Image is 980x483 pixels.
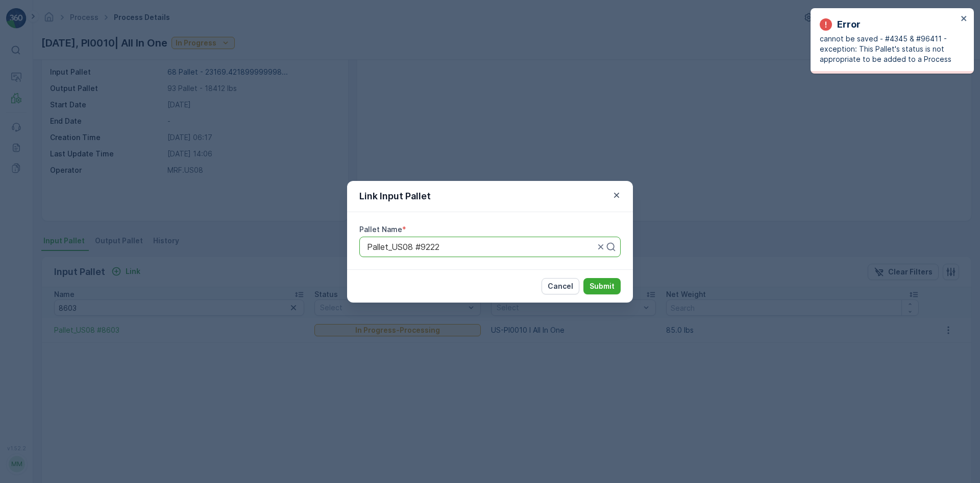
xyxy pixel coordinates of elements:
[359,189,431,203] p: Link Input Pallet
[961,14,968,24] button: close
[820,34,958,64] p: cannot be saved - #4345 & #96411 - exception: This Pallet's status is not appropriate to be added...
[548,281,573,291] p: Cancel
[359,225,402,234] label: Pallet Name
[837,17,861,32] p: Error
[583,278,621,294] button: Submit
[542,278,579,294] button: Cancel
[590,281,615,291] p: Submit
